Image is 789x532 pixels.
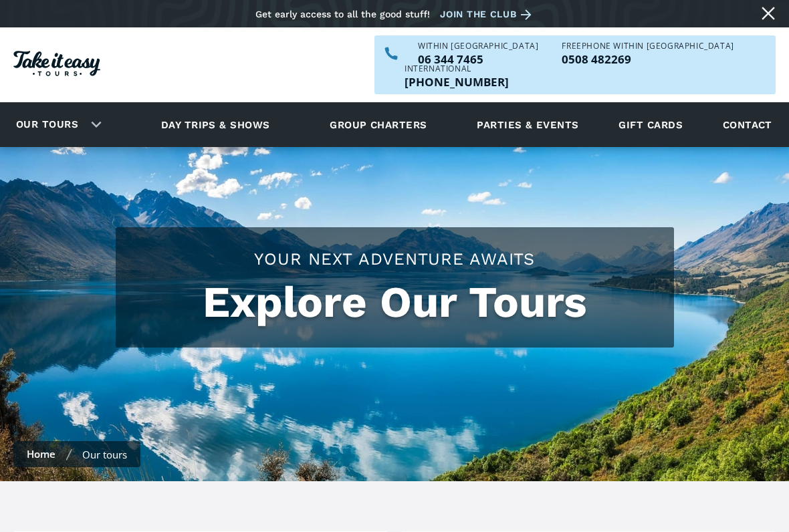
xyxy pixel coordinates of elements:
[562,53,734,65] a: Call us freephone within NZ on 0508482269
[255,9,430,19] div: Get early access to all the good stuff!
[27,447,55,460] a: Home
[405,76,509,88] a: Call us outside of NZ on +6463447465
[418,53,538,65] a: Call us within NZ on 063447465
[82,448,127,461] div: Our tours
[418,53,538,65] p: 06 344 7465
[129,247,661,271] h2: Your Next Adventure Awaits
[418,42,538,50] div: WITHIN [GEOGRAPHIC_DATA]
[405,76,509,88] p: [PHONE_NUMBER]
[470,106,585,143] a: Parties & events
[716,106,779,143] a: Contact
[144,106,287,143] a: Day trips & shows
[6,109,88,140] a: Our tours
[562,53,734,65] p: 0508 482269
[13,44,100,86] a: Homepage
[562,42,734,50] div: Freephone WITHIN [GEOGRAPHIC_DATA]
[313,106,443,143] a: Group charters
[129,277,661,327] h1: Explore Our Tours
[440,6,536,23] a: Join the club
[405,65,509,73] div: International
[13,51,100,76] img: Take it easy Tours logo
[612,106,689,143] a: Gift cards
[13,441,140,467] nav: breadcrumbs
[758,3,779,24] a: Close message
